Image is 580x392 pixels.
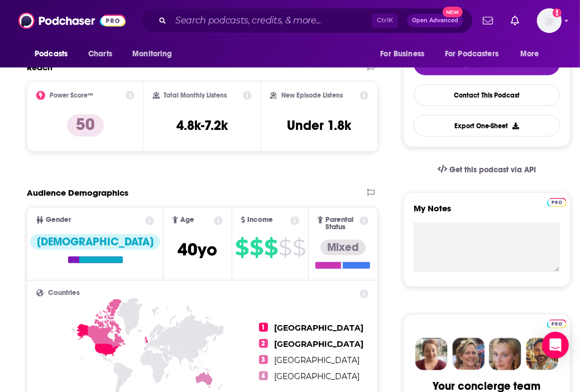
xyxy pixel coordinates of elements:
span: [GEOGRAPHIC_DATA] [275,355,360,365]
span: Income [247,216,273,224]
div: Open Intercom Messenger [542,332,569,359]
a: Get this podcast via API [429,156,545,183]
h3: Under 1.8k [287,117,351,134]
span: $ [235,239,248,257]
span: For Business [380,46,424,62]
button: open menu [27,43,82,65]
label: My Notes [414,203,560,222]
div: Mixed [320,240,366,255]
a: Pro website [547,196,567,207]
button: open menu [512,43,553,65]
span: 3 [259,355,268,364]
h3: 4.8k-7.2k [176,117,228,134]
a: Pro website [547,318,567,328]
button: open menu [372,43,438,65]
button: Show profile menu [537,8,562,33]
img: Sydney Profile [415,338,448,370]
span: 2 [259,339,268,348]
span: 4 [259,371,268,380]
img: User Profile [537,8,562,33]
span: $ [293,239,305,257]
span: Gender [46,216,71,224]
span: Countries [48,289,80,297]
span: Logged in as nicole.koremenos [537,8,562,33]
span: [GEOGRAPHIC_DATA] [275,323,364,333]
svg: Add a profile image [553,8,562,17]
h2: Total Monthly Listens [164,91,227,99]
span: Monitoring [132,46,172,62]
span: Age [180,216,194,224]
a: Show notifications dropdown [478,11,497,30]
img: Podchaser Pro [547,198,567,207]
p: 50 [67,114,104,137]
span: 1 [259,323,268,332]
button: Open AdvancedNew [407,14,463,27]
span: Podcasts [35,46,68,62]
div: Search podcasts, credits, & more... [140,8,473,33]
span: More [520,46,539,62]
span: $ [250,239,263,257]
a: Contact This Podcast [414,84,560,106]
input: Search podcasts, credits, & more... [171,12,372,30]
h2: Power Score™ [50,91,93,99]
span: [GEOGRAPHIC_DATA] [275,371,360,381]
div: [DEMOGRAPHIC_DATA] [30,234,160,250]
span: [GEOGRAPHIC_DATA] [275,339,364,349]
span: $ [279,239,291,257]
h2: New Episode Listens [281,91,343,99]
img: Jules Profile [489,338,521,370]
button: Export One-Sheet [414,115,560,137]
a: Show notifications dropdown [506,11,524,30]
a: Charts [81,43,119,65]
span: For Podcasters [445,46,498,62]
img: Barbara Profile [452,338,485,370]
img: Podchaser Pro [547,320,567,328]
button: open menu [124,43,186,65]
img: Jon Profile [526,338,558,370]
span: Get this podcast via API [449,165,536,175]
span: Open Advanced [412,18,458,23]
span: Ctrl K [372,13,398,28]
span: Parental Status [325,216,357,231]
button: open menu [438,43,515,65]
span: Charts [88,46,112,62]
span: New [443,7,463,17]
h2: Audience Demographics [27,187,128,198]
span: 40 yo [178,239,218,260]
span: $ [264,239,277,257]
img: Podchaser - Follow, Share and Rate Podcasts [18,10,126,31]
